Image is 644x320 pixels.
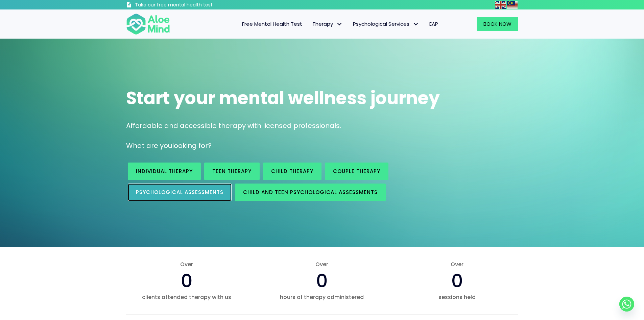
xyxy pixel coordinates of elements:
[396,260,518,268] span: Over
[261,260,383,268] span: Over
[333,168,380,175] span: Couple therapy
[429,20,438,27] span: EAP
[396,293,518,301] span: sessions held
[451,268,463,294] span: 0
[126,293,248,301] span: clients attended therapy with us
[507,1,518,8] a: Malay
[237,17,307,31] a: Free Mental Health Test
[126,13,170,35] img: Aloe mind Logo
[335,19,344,29] span: Therapy: submenu
[204,163,260,180] a: Teen Therapy
[261,293,383,301] span: hours of therapy administered
[495,1,506,9] img: en
[235,184,386,201] a: Child and Teen Psychological assessments
[619,297,634,312] a: Whatsapp
[181,268,193,294] span: 0
[126,121,518,131] p: Affordable and accessible therapy with licensed professionals.
[411,19,421,29] span: Psychological Services: submenu
[136,168,193,175] span: Individual therapy
[271,168,313,175] span: Child Therapy
[495,1,507,8] a: English
[353,20,419,27] span: Psychological Services
[179,17,443,31] nav: Menu
[477,17,518,31] a: Book Now
[128,163,201,180] a: Individual therapy
[263,163,321,180] a: Child Therapy
[126,86,440,110] span: Start your mental wellness journey
[135,2,249,8] h3: Take our free mental health test
[128,184,232,201] a: Psychological assessments
[126,141,172,150] span: What are you
[312,20,343,27] span: Therapy
[424,17,443,31] a: EAP
[307,17,348,31] a: TherapyTherapy: submenu
[348,17,424,31] a: Psychological ServicesPsychological Services: submenu
[316,268,328,294] span: 0
[172,141,212,150] span: looking for?
[212,168,252,175] span: Teen Therapy
[126,2,249,9] a: Take our free mental health test
[136,189,223,196] span: Psychological assessments
[243,189,378,196] span: Child and Teen Psychological assessments
[325,163,388,180] a: Couple therapy
[483,20,511,27] span: Book Now
[507,1,518,9] img: ms
[242,20,302,27] span: Free Mental Health Test
[126,260,248,268] span: Over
